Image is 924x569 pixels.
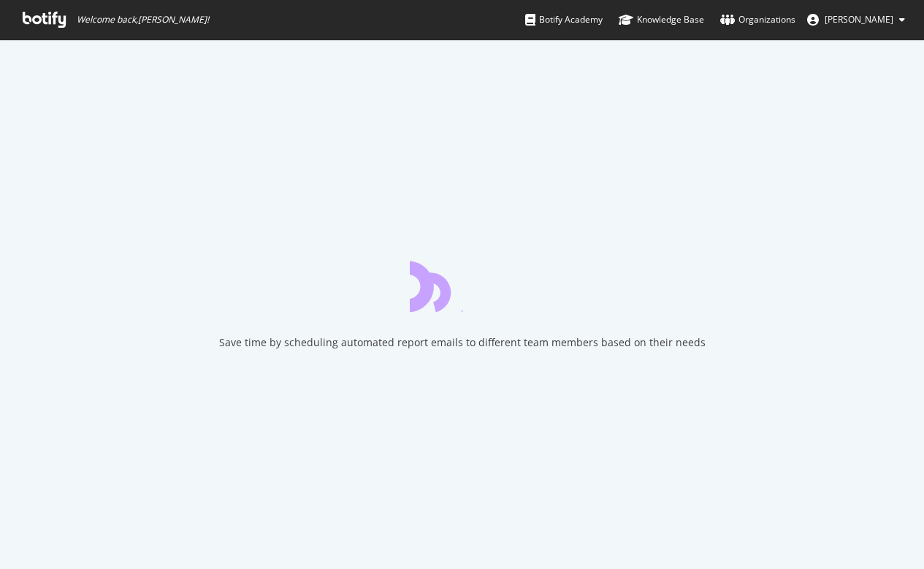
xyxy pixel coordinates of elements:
[410,259,515,312] div: animation
[795,8,917,31] button: [PERSON_NAME]
[619,12,704,27] div: Knowledge Base
[77,14,209,26] span: Welcome back, [PERSON_NAME] !
[525,12,603,27] div: Botify Academy
[720,12,795,27] div: Organizations
[219,335,706,350] div: Save time by scheduling automated report emails to different team members based on their needs
[825,13,893,26] span: Norma Moras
